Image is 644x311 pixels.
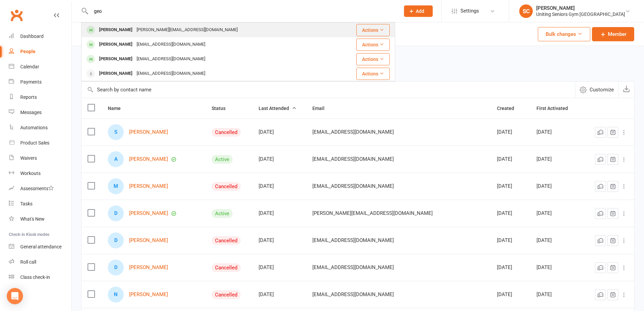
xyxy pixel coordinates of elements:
[536,238,579,243] div: [DATE]
[20,259,36,265] div: Roll call
[536,183,579,189] div: [DATE]
[129,238,168,243] a: [PERSON_NAME]
[497,106,522,111] span: Created
[590,86,614,94] span: Customize
[108,287,124,303] div: Nicholas
[536,106,575,111] span: First Activated
[497,265,524,270] div: [DATE]
[312,104,332,112] button: Email
[129,129,168,135] a: [PERSON_NAME]
[536,104,575,112] button: First Activated
[259,129,300,135] div: [DATE]
[20,49,35,54] div: People
[20,34,44,39] div: Dashboard
[259,183,300,189] div: [DATE]
[20,125,48,130] div: Automations
[497,210,524,216] div: [DATE]
[108,178,124,194] div: Mimi
[20,110,42,115] div: Messages
[20,64,39,69] div: Calendar
[135,40,207,49] div: [EMAIL_ADDRESS][DOMAIN_NAME]
[9,254,71,270] a: Roll call
[129,210,168,216] a: [PERSON_NAME]
[129,156,168,162] a: [PERSON_NAME]
[20,140,49,146] div: Product Sales
[536,210,579,216] div: [DATE]
[129,265,168,270] a: [PERSON_NAME]
[536,156,579,162] div: [DATE]
[259,210,300,216] div: [DATE]
[20,186,54,191] div: Assessments
[20,201,32,206] div: Tasks
[312,126,394,138] span: [EMAIL_ADDRESS][DOMAIN_NAME]
[312,288,394,301] span: [EMAIL_ADDRESS][DOMAIN_NAME]
[536,11,625,17] div: Uniting Seniors Gym [GEOGRAPHIC_DATA]
[356,53,390,65] button: Actions
[97,40,135,49] div: [PERSON_NAME]
[356,24,390,36] button: Actions
[9,166,71,181] a: Workouts
[97,69,135,79] div: [PERSON_NAME]
[108,151,124,167] div: Antoinette
[497,156,524,162] div: [DATE]
[356,68,390,80] button: Actions
[212,236,241,245] div: Cancelled
[97,54,135,64] div: [PERSON_NAME]
[20,94,37,100] div: Reports
[9,105,71,120] a: Messages
[89,6,395,16] input: Search...
[108,106,128,111] span: Name
[575,82,618,98] button: Customize
[108,205,124,221] div: Debbie
[259,104,296,112] button: Last Attended
[312,261,394,274] span: [EMAIL_ADDRESS][DOMAIN_NAME]
[497,183,524,189] div: [DATE]
[536,129,579,135] div: [DATE]
[497,292,524,297] div: [DATE]
[9,181,71,196] a: Assessments
[20,274,50,280] div: Class check-in
[108,104,128,112] button: Name
[81,82,575,98] input: Search by contact name
[9,74,71,90] a: Payments
[497,238,524,243] div: [DATE]
[9,29,71,44] a: Dashboard
[312,180,394,193] span: [EMAIL_ADDRESS][DOMAIN_NAME]
[536,292,579,297] div: [DATE]
[259,106,296,111] span: Last Attended
[212,128,241,137] div: Cancelled
[20,155,37,161] div: Waivers
[9,135,71,151] a: Product Sales
[9,90,71,105] a: Reports
[519,4,533,18] div: SC
[608,30,626,38] span: Member
[135,69,207,79] div: [EMAIL_ADDRESS][DOMAIN_NAME]
[312,234,394,247] span: [EMAIL_ADDRESS][DOMAIN_NAME]
[9,212,71,227] a: What's New
[9,44,71,59] a: People
[20,79,42,85] div: Payments
[97,25,135,35] div: [PERSON_NAME]
[9,59,71,74] a: Calendar
[129,292,168,297] a: [PERSON_NAME]
[135,54,207,64] div: [EMAIL_ADDRESS][DOMAIN_NAME]
[135,25,240,35] div: [PERSON_NAME][EMAIL_ADDRESS][DOMAIN_NAME]
[108,124,124,140] div: Sandra
[460,3,479,19] span: Settings
[592,27,634,41] a: Member
[356,39,390,51] button: Actions
[404,5,433,17] button: Add
[312,153,394,165] span: [EMAIL_ADDRESS][DOMAIN_NAME]
[129,183,168,189] a: [PERSON_NAME]
[20,216,45,222] div: What's New
[497,104,522,112] button: Created
[9,151,71,166] a: Waivers
[416,8,424,14] span: Add
[9,239,71,254] a: General attendance kiosk mode
[20,244,62,249] div: General attendance
[536,265,579,270] div: [DATE]
[536,5,625,11] div: [PERSON_NAME]
[9,270,71,285] a: Class kiosk mode
[212,155,233,164] div: Active
[212,209,233,218] div: Active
